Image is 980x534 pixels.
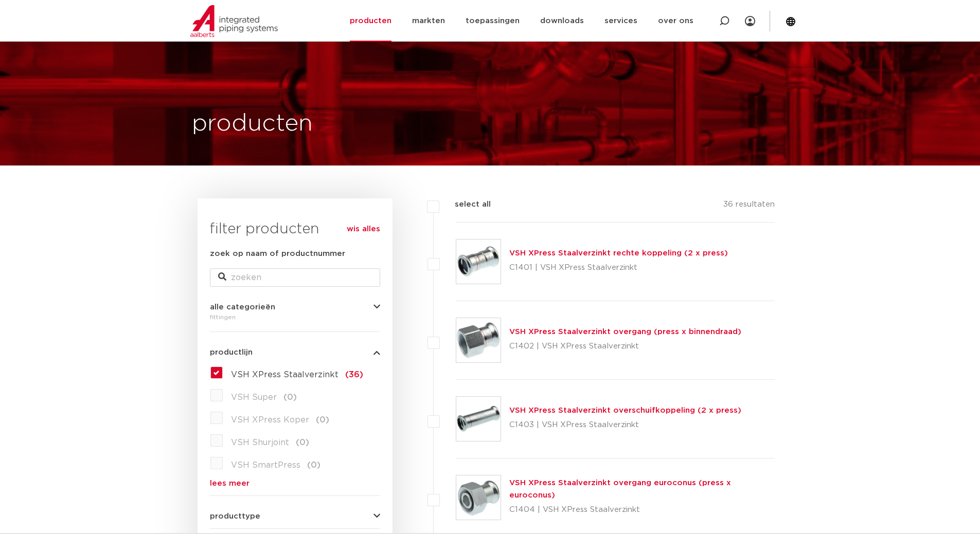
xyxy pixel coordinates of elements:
[456,240,501,284] img: Thumbnail for VSH XPress Staalverzinkt rechte koppeling (2 x press)
[210,303,275,311] span: alle categorieën
[210,348,253,356] span: productlijn
[509,260,728,276] p: C1401 | VSH XPress Staalverzinkt
[347,223,380,235] a: wis alles
[210,512,260,520] span: producttype
[210,480,380,487] a: lees meer
[345,371,363,379] span: (36)
[509,502,775,518] p: C1404 | VSH XPress Staalverzinkt
[210,219,380,240] h3: filter producten
[456,475,501,520] img: Thumbnail for VSH XPress Staalverzinkt overgang euroconus (press x euroconus)
[210,303,380,311] button: alle categorieën
[509,338,741,355] p: C1402 | VSH XPress Staalverzinkt
[509,328,741,336] a: VSH XPress Staalverzinkt overgang (press x binnendraad)
[509,479,731,499] a: VSH XPress Staalverzinkt overgang euroconus (press x euroconus)
[210,311,380,323] div: fittingen
[509,417,741,433] p: C1403 | VSH XPress Staalverzinkt
[210,248,345,260] label: zoek op naam of productnummer
[231,393,277,401] span: VSH Super
[439,198,491,211] label: select all
[509,407,741,414] a: VSH XPress Staalverzinkt overschuifkoppeling (2 x press)
[231,371,338,379] span: VSH XPress Staalverzinkt
[283,393,297,401] span: (0)
[192,107,313,140] h1: producten
[316,416,329,424] span: (0)
[456,397,501,441] img: Thumbnail for VSH XPress Staalverzinkt overschuifkoppeling (2 x press)
[210,348,380,356] button: productlijn
[509,249,728,257] a: VSH XPress Staalverzinkt rechte koppeling (2 x press)
[307,461,320,469] span: (0)
[231,438,289,447] span: VSH Shurjoint
[231,461,300,469] span: VSH SmartPress
[723,198,775,214] p: 36 resultaten
[296,438,309,447] span: (0)
[210,268,380,287] input: zoeken
[456,318,501,362] img: Thumbnail for VSH XPress Staalverzinkt overgang (press x binnendraad)
[210,512,380,520] button: producttype
[231,416,309,424] span: VSH XPress Koper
